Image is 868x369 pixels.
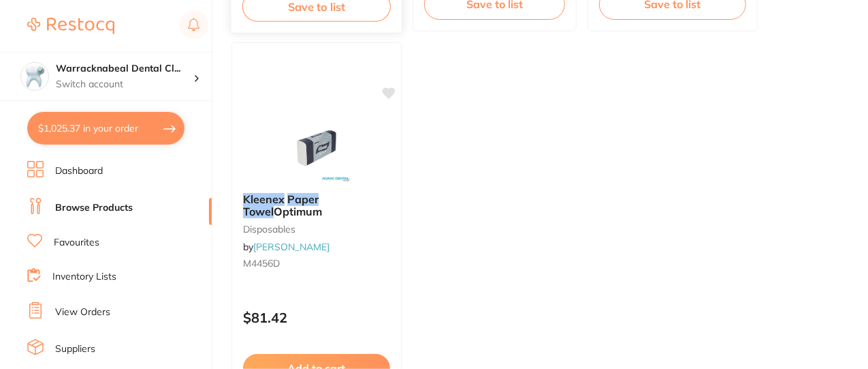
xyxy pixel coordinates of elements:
em: Paper [287,192,319,206]
small: disposables [243,224,390,235]
img: Kleenex Paper Towel Optimum [272,114,361,182]
img: Restocq Logo [27,18,114,34]
a: Dashboard [55,164,103,178]
span: Optimum [274,205,322,218]
h4: Warracknabeal Dental Clinic [56,62,193,76]
p: $81.42 [243,310,390,325]
a: Browse Products [55,201,133,215]
em: Kleenex [243,192,285,206]
a: [PERSON_NAME] [253,241,329,253]
a: View Orders [55,306,110,319]
a: Inventory Lists [52,270,116,284]
a: Favourites [54,236,99,250]
img: Warracknabeal Dental Clinic [21,63,48,90]
button: $1,025.37 in your order [27,112,184,145]
a: Restocq Logo [27,10,114,42]
a: Suppliers [55,342,95,356]
p: Switch account [56,78,193,91]
span: by [243,241,329,253]
span: M4456D [243,257,280,269]
b: Kleenex Paper Towel Optimum [243,193,390,218]
em: Towel [243,205,274,218]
